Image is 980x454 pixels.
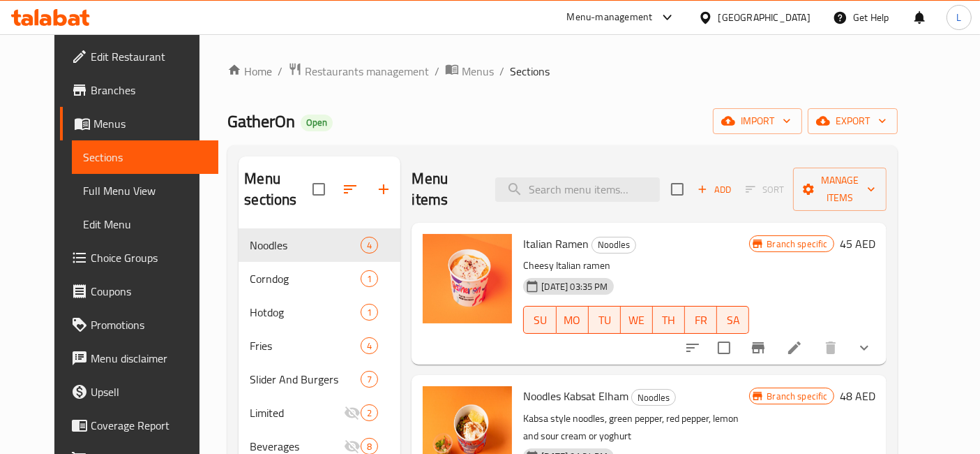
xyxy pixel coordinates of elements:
[856,339,873,356] svg: Show Choices
[227,63,272,80] a: Home
[621,306,653,334] button: WE
[819,112,887,130] span: export
[536,280,613,293] span: [DATE] 03:35 PM
[361,440,377,453] span: 8
[301,117,333,129] span: Open
[510,63,550,80] span: Sections
[523,386,628,407] span: Noodles Kabsat Elham
[761,390,833,403] span: Branch specific
[227,62,897,80] nav: breadcrumb
[361,407,377,420] span: 2
[445,62,494,80] a: Menus
[239,396,400,430] div: Limited2
[250,270,361,287] span: Corndog
[344,404,361,421] svg: Inactive section
[653,306,685,334] button: TH
[626,310,647,330] span: WE
[793,168,887,211] button: Manage items
[663,175,692,204] span: Select section
[523,233,589,254] span: Italian Ramen
[361,237,378,254] div: items
[239,262,400,295] div: Corndog1
[91,82,207,98] span: Branches
[91,383,207,400] span: Upsell
[632,390,675,406] span: Noodles
[72,174,218,207] a: Full Menu View
[250,304,361,321] span: Hotdog
[412,168,478,210] h2: Menu items
[361,339,377,353] span: 4
[709,333,739,363] span: Select to update
[462,63,494,80] span: Menus
[60,409,218,442] a: Coverage Report
[786,339,803,356] a: Edit menu item
[691,310,711,330] span: FR
[676,331,709,365] button: sort-choices
[713,108,802,134] button: import
[60,73,218,107] a: Branches
[304,175,333,204] span: Select all sections
[814,331,847,365] button: delete
[239,329,400,363] div: Fries4
[495,177,660,202] input: search
[72,207,218,241] a: Edit Menu
[83,149,207,166] span: Sections
[589,306,621,334] button: TU
[72,140,218,174] a: Sections
[367,173,400,206] button: Add section
[685,306,717,334] button: FR
[562,310,583,330] span: MO
[761,237,833,251] span: Branch specific
[91,350,207,367] span: Menu disclaimer
[423,234,512,323] img: Italian Ramen
[956,10,961,25] span: L
[361,239,377,252] span: 4
[60,274,218,308] a: Coupons
[808,108,898,134] button: export
[288,62,429,80] a: Restaurants management
[361,373,377,386] span: 7
[594,310,615,330] span: TU
[723,310,744,330] span: SA
[250,237,361,254] span: Noodles
[631,389,676,406] div: Noodles
[250,337,361,354] span: Fries
[91,283,207,300] span: Coupons
[741,331,775,365] button: Branch-specific-item
[523,257,749,274] p: Cheesy Italian ramen
[361,337,378,354] div: items
[60,40,218,73] a: Edit Restaurant
[244,168,312,210] h2: Menu sections
[840,386,875,406] h6: 48 AED
[591,237,636,254] div: Noodles
[695,182,733,198] span: Add
[239,295,400,329] div: Hotdog1
[333,173,367,206] span: Sort sections
[529,310,550,330] span: SU
[91,316,207,333] span: Promotions
[592,237,635,253] span: Noodles
[60,375,218,409] a: Upsell
[361,404,378,421] div: items
[91,417,207,434] span: Coverage Report
[361,371,378,388] div: items
[239,228,400,262] div: Noodles4
[361,306,377,319] span: 1
[658,310,679,330] span: TH
[250,371,361,388] span: Slider And Burgers
[91,249,207,266] span: Choice Groups
[60,107,218,140] a: Menus
[250,404,344,421] div: Limited
[718,10,811,25] div: [GEOGRAPHIC_DATA]
[305,63,429,80] span: Restaurants management
[239,363,400,396] div: Slider And Burgers7
[278,63,282,80] li: /
[567,9,653,26] div: Menu-management
[227,105,295,137] span: GatherOn
[499,63,504,80] li: /
[737,179,793,200] span: Select section first
[557,306,589,334] button: MO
